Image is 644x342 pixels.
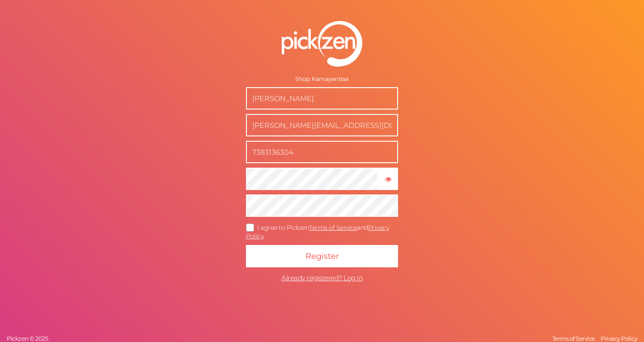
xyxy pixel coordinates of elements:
[309,224,357,232] a: Terms of Service
[601,335,637,342] span: Privacy Policy
[552,335,595,342] span: Terms of Service
[598,335,640,342] a: Privacy Policy
[550,335,597,342] a: Terms of Service
[246,224,389,240] span: I agree to Pickzen and .
[281,274,363,282] span: Already registered? Log in
[246,87,398,110] input: Name
[246,114,398,136] input: Business e-mail
[282,21,362,67] img: pz-logo-white.png
[305,251,339,261] span: Register
[4,335,50,342] a: Pickzen © 2025
[246,141,398,163] input: Phone
[246,224,389,240] a: Privacy Policy
[246,76,398,83] div: Shop: Kamayantraa
[246,245,398,267] button: Register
